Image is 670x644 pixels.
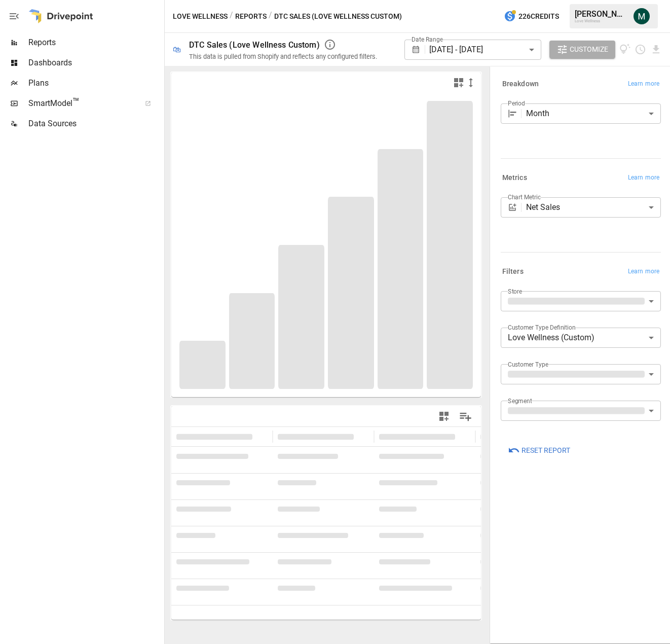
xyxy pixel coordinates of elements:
button: Reports [235,10,267,23]
button: Love Wellness [173,10,228,23]
label: Date Range [412,35,443,44]
span: 226 Credits [518,10,559,23]
span: Learn more [628,267,659,277]
label: Customer Type Definition [508,323,576,332]
button: 226Credits [500,7,563,26]
label: Chart Metric [508,193,541,201]
div: 🛍 [173,45,181,54]
button: Customize [549,41,615,59]
img: Michael Cormack [634,8,650,24]
button: Sort [355,430,369,444]
span: Customize [570,43,608,56]
span: Plans [28,77,162,89]
div: DTC Sales (Love Wellness Custom) [189,40,320,50]
span: Learn more [628,79,659,89]
label: Period [508,99,525,108]
h6: Breakdown [502,79,539,90]
div: / [230,10,233,23]
span: ™ [72,96,80,109]
h6: Metrics [502,172,527,184]
div: This data is pulled from Shopify and reflects any configured filters. [189,53,377,60]
button: Sort [253,430,268,444]
span: Dashboards [28,57,162,69]
div: Net Sales [526,197,661,218]
label: Segment [508,397,532,405]
div: Love Wellness [575,19,627,23]
span: SmartModel [28,97,134,110]
div: [PERSON_NAME] [575,9,627,19]
div: Love Wellness (Custom) [501,328,661,348]
span: Data Sources [28,118,162,130]
button: Sort [456,430,470,444]
button: Michael Cormack [627,2,656,30]
button: Schedule report [635,44,646,55]
span: Learn more [628,173,659,183]
label: Store [508,287,522,296]
button: Download report [650,44,662,55]
span: Reports [28,37,162,49]
div: [DATE] - [DATE] [429,40,541,60]
label: Customer Type [508,360,548,369]
button: Manage Columns [454,405,477,428]
div: / [269,10,272,23]
button: View documentation [619,41,631,59]
h6: Filters [502,266,524,277]
button: Reset Report [501,441,577,459]
span: Reset Report [522,444,570,457]
div: Month [526,103,661,124]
